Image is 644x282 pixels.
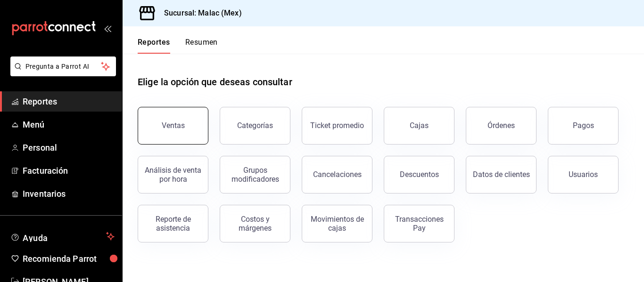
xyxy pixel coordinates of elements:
div: Cajas [410,120,429,131]
button: Análisis de venta por hora [138,156,208,193]
div: Categorías [237,121,273,130]
div: Pagos [573,121,594,130]
h3: Sucursal: Malac (Mex) [157,8,242,19]
button: Transacciones Pay [384,205,454,242]
a: Pregunta a Parrot AI [7,68,116,78]
button: Categorías [220,107,290,145]
button: Grupos modificadores [220,156,290,193]
button: Reporte de asistencia [138,205,208,242]
div: Costos y márgenes [226,215,284,233]
span: Inventarios [23,187,115,200]
div: Reporte de asistencia [144,215,202,233]
button: Pregunta a Parrot AI [10,56,116,76]
button: open_drawer_menu [104,24,111,32]
button: Usuarios [548,156,619,193]
div: Usuarios [569,170,598,179]
button: Cancelaciones [302,156,372,193]
button: Movimientos de cajas [302,205,372,242]
div: Análisis de venta por hora [144,166,202,184]
div: Movimientos de cajas [308,215,366,233]
button: Reportes [138,38,170,54]
button: Descuentos [384,156,454,193]
button: Órdenes [466,107,537,145]
span: Ayuda [23,231,102,242]
div: Datos de clientes [473,170,530,179]
span: Pregunta a Parrot AI [25,62,101,72]
div: Descuentos [400,170,439,179]
div: Órdenes [487,121,515,130]
span: Menú [23,118,115,131]
div: Grupos modificadores [226,166,284,184]
div: Transacciones Pay [390,215,448,233]
button: Datos de clientes [466,156,537,193]
div: Ticket promedio [310,121,364,130]
button: Ventas [138,107,208,145]
div: Ventas [162,121,185,130]
div: navigation tabs [138,38,218,54]
button: Pagos [548,107,619,145]
span: Recomienda Parrot [23,252,115,265]
a: Cajas [384,107,454,145]
span: Facturación [23,164,115,177]
button: Ticket promedio [302,107,372,145]
div: Cancelaciones [313,170,362,179]
span: Personal [23,141,115,154]
button: Resumen [185,38,218,54]
h1: Elige la opción que deseas consultar [138,75,292,89]
button: Costos y márgenes [220,205,290,242]
span: Reportes [23,95,115,108]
